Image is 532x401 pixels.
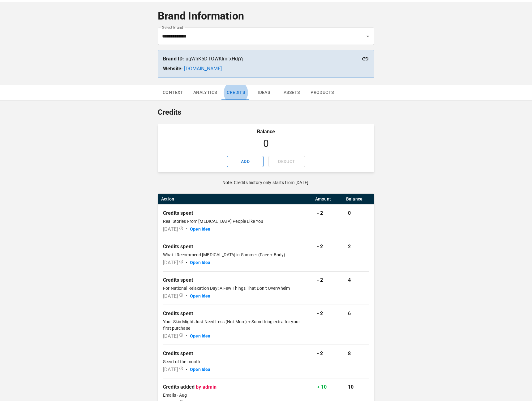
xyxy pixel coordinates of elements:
[348,276,369,284] p: 4
[163,226,178,233] p: [DATE]
[163,383,307,391] p: Credits added
[317,243,338,250] p: - 2
[186,259,187,267] span: •
[190,333,210,338] a: Open Idea
[348,383,369,391] p: 10
[307,197,311,200] button: Menu
[163,243,307,250] p: Credits spent
[162,25,183,30] label: Select Brand
[348,310,369,317] p: 6
[186,293,187,300] span: •
[317,209,338,217] p: - 2
[306,85,339,100] button: Products
[317,350,338,357] p: - 2
[222,85,250,100] button: Credits
[348,243,369,250] p: 2
[163,359,307,365] p: Scent of the month
[163,56,184,62] strong: Brand ID:
[163,333,178,340] p: [DATE]
[250,85,278,100] button: Ideas
[317,310,338,317] p: - 2
[190,293,210,298] a: Open Idea
[163,319,307,332] p: Your Skin Might Just Need Less (Not More) + Something extra for your first purchase
[158,179,374,186] p: Note: Credits history only starts from [DATE].
[161,196,174,201] div: Action
[163,366,178,373] p: [DATE]
[317,383,338,391] p: + 10
[163,66,183,72] strong: Website:
[227,156,264,167] button: ADD
[163,209,307,217] p: Credits spent
[184,66,222,72] a: [DOMAIN_NAME]
[317,276,338,284] p: - 2
[163,293,178,300] p: [DATE]
[163,310,307,317] p: Credits spent
[338,197,341,200] button: Menu
[346,196,363,201] div: Balance
[188,85,222,100] button: Analytics
[315,196,331,201] div: Amount
[190,367,210,372] a: Open Idea
[363,32,372,41] button: Open
[158,10,374,23] h4: Brand Information
[158,85,188,100] button: Context
[263,136,269,151] p: 0
[196,384,217,390] strong: by admin
[278,85,306,100] button: Assets
[163,285,307,292] p: For National Relaxation Day: A Few Things That Don’t Overwhelm
[163,350,307,357] p: Credits spent
[186,226,187,233] span: •
[190,227,210,231] a: Open Idea
[158,108,374,117] h1: Credits
[163,218,307,225] p: Real Stories From [MEDICAL_DATA] People Like You
[163,259,178,267] p: [DATE]
[163,392,307,399] p: Emails - Aug
[369,197,372,200] button: Menu
[163,276,307,284] p: Credits spent
[163,55,369,63] p: ugWhK5DTOWKlmrxHdjYj
[186,366,187,373] span: •
[348,209,369,217] p: 0
[348,350,369,357] p: 8
[190,260,210,265] a: Open Idea
[186,333,187,340] span: •
[257,129,275,135] h3: Balance
[163,252,307,258] p: What I Recommend [MEDICAL_DATA] in Summer (Face + Body)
